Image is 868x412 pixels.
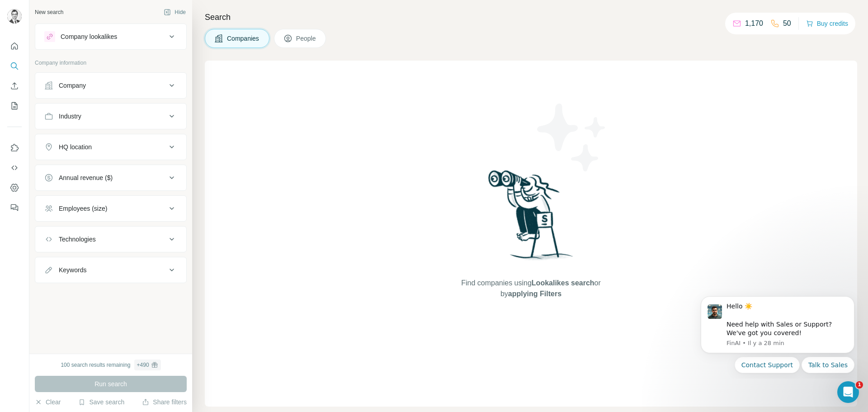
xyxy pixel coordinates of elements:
div: New search [35,8,63,16]
img: Surfe Illustration - Stars [531,97,613,178]
h4: Search [205,11,857,24]
div: HQ location [59,142,92,152]
button: Company [35,75,186,96]
div: + 490 [137,361,149,369]
img: Avatar [7,9,22,24]
button: My lists [7,98,22,114]
div: Annual revenue ($) [59,173,113,182]
button: Enrich CSV [7,78,22,94]
button: Use Surfe API [7,160,22,176]
div: Employees (size) [59,204,107,213]
iframe: Intercom notifications message [687,288,868,379]
button: Save search [78,398,124,407]
button: Hide [157,5,192,19]
p: Company information [35,59,187,67]
button: Buy credits [806,17,848,30]
span: Lookalikes search [532,279,594,287]
button: HQ location [35,136,186,158]
img: Surfe Illustration - Woman searching with binoculars [484,168,578,269]
button: Quick start [7,38,22,54]
span: applying Filters [508,290,561,298]
iframe: Intercom live chat [837,381,859,403]
p: 50 [783,18,791,29]
div: 100 search results remaining [61,360,160,370]
button: Dashboard [7,180,22,196]
div: Industry [59,112,81,121]
div: Company [59,81,86,90]
button: Keywords [35,259,186,281]
div: Company lookalikes [61,32,117,41]
button: Use Surfe on LinkedIn [7,140,22,156]
div: Technologies [59,235,96,244]
button: Annual revenue ($) [35,167,186,189]
button: Employees (size) [35,198,186,219]
button: Industry [35,105,186,127]
button: Share filters [142,398,187,407]
div: Keywords [59,265,86,275]
span: Companies [227,34,260,43]
button: Company lookalikes [35,26,186,47]
button: Technologies [35,228,186,250]
button: Feedback [7,199,22,216]
button: Search [7,58,22,74]
button: Clear [35,398,61,407]
p: 1,170 [745,18,763,29]
span: People [296,34,317,43]
span: Find companies using or by [458,278,603,299]
span: 1 [856,381,863,388]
